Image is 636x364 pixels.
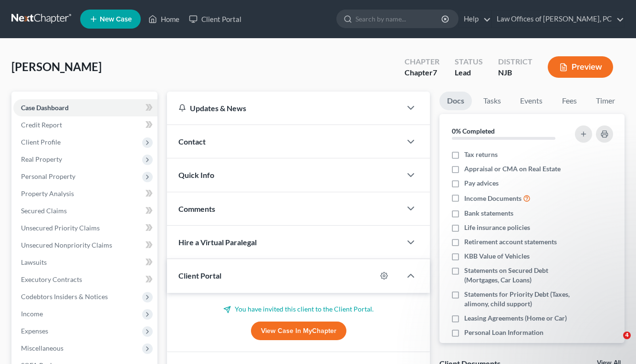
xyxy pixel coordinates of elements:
[21,207,67,215] span: Secured Claims
[21,155,62,163] span: Real Property
[21,275,82,283] span: Executory Contracts
[178,271,221,280] span: Client Portal
[184,10,246,28] a: Client Portal
[464,208,513,218] span: Bank statements
[452,127,495,135] strong: 0% Completed
[405,67,439,78] div: Chapter
[21,224,100,232] span: Unsecured Priority Claims
[178,103,390,113] div: Updates & News
[178,204,215,213] span: Comments
[464,178,499,188] span: Pay advices
[11,60,102,73] span: [PERSON_NAME]
[405,56,439,67] div: Chapter
[548,56,613,78] button: Preview
[144,10,184,28] a: Home
[13,99,157,116] a: Case Dashboard
[476,92,509,110] a: Tasks
[21,172,75,180] span: Personal Property
[464,223,530,232] span: Life insurance policies
[13,237,157,254] a: Unsecured Nonpriority Claims
[251,322,346,341] a: View Case in MyChapter
[21,310,43,318] span: Income
[21,104,69,112] span: Case Dashboard
[459,10,491,28] a: Help
[21,292,108,301] span: Codebtors Insiders & Notices
[439,92,472,110] a: Docs
[13,116,157,134] a: Credit Report
[464,266,570,285] span: Statements on Secured Debt (Mortgages, Car Loans)
[13,202,157,219] a: Secured Claims
[100,16,132,23] span: New Case
[588,92,623,110] a: Timer
[464,150,498,159] span: Tax returns
[21,121,62,129] span: Credit Report
[21,138,61,146] span: Client Profile
[464,164,561,174] span: Appraisal or CMA on Real Estate
[464,251,530,261] span: KBB Value of Vehicles
[13,185,157,202] a: Property Analysis
[604,332,626,354] iframe: Intercom live chat
[464,194,521,203] span: Income Documents
[498,56,532,67] div: District
[455,67,483,78] div: Lead
[21,327,48,335] span: Expenses
[21,258,47,266] span: Lawsuits
[21,189,74,198] span: Property Analysis
[623,332,631,339] span: 4
[464,237,557,247] span: Retirement account statements
[178,238,257,247] span: Hire a Virtual Paralegal
[554,92,584,110] a: Fees
[21,344,63,352] span: Miscellaneous
[455,56,483,67] div: Status
[178,304,418,314] p: You have invited this client to the Client Portal.
[498,67,532,78] div: NJB
[492,10,624,28] a: Law Offices of [PERSON_NAME], PC
[13,254,157,271] a: Lawsuits
[433,68,437,77] span: 7
[21,241,112,249] span: Unsecured Nonpriority Claims
[13,219,157,237] a: Unsecured Priority Claims
[512,92,550,110] a: Events
[178,170,214,179] span: Quick Info
[178,137,206,146] span: Contact
[355,10,443,28] input: Search by name...
[13,271,157,288] a: Executory Contracts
